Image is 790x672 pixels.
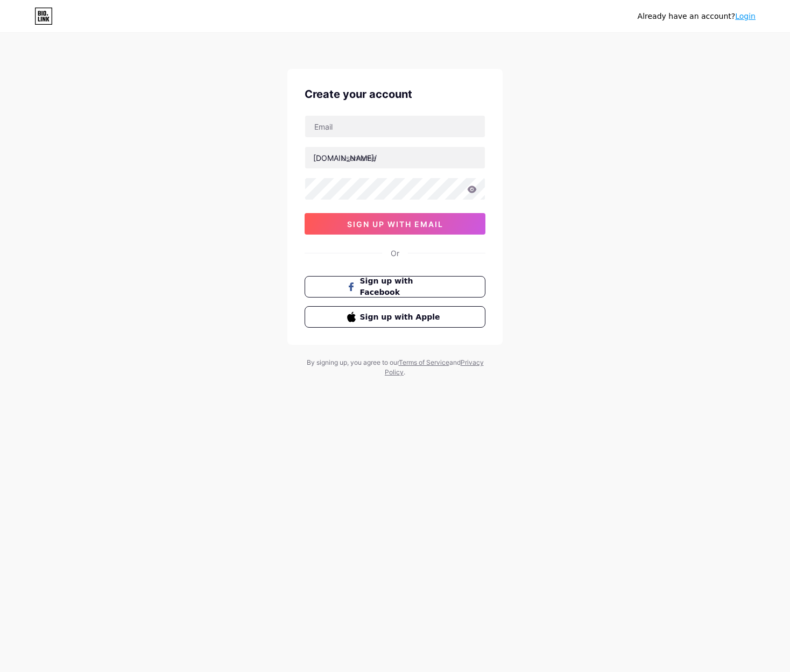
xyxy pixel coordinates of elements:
button: Sign up with Facebook [305,276,485,298]
div: [DOMAIN_NAME]/ [313,152,377,164]
span: Sign up with Apple [360,312,443,323]
input: Email [305,116,485,137]
span: sign up with email [347,220,443,229]
input: username [305,147,485,168]
div: Create your account [305,86,485,102]
span: Sign up with Facebook [360,275,443,298]
a: Terms of Service [399,358,449,366]
div: Already have an account? [638,11,756,22]
div: By signing up, you agree to our and . [304,358,486,377]
div: Or [391,247,399,259]
button: Sign up with Apple [305,306,485,328]
button: sign up with email [305,213,485,235]
a: Login [735,12,756,20]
